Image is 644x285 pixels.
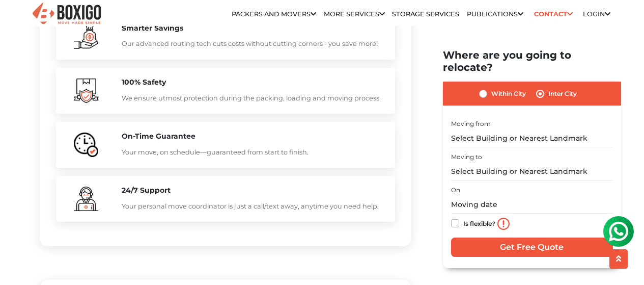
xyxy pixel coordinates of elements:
input: Moving date [451,196,613,214]
img: Boxigo [31,2,102,27]
p: Your personal move coordinator is just a call/text away, anytime you need help. [122,201,385,212]
input: Get Free Quote [451,237,613,256]
a: More services [324,10,385,18]
a: Contact [530,6,576,22]
input: Select Building or Nearest Landmark [451,163,613,180]
h5: On-Time Guarantee [122,132,385,141]
h5: 100% Safety [122,78,385,87]
label: On [451,186,460,195]
input: Select Building or Nearest Landmark [451,129,613,147]
label: Within City [491,88,526,100]
a: Packers and Movers [232,10,316,18]
h5: Smarter Savings [122,24,385,33]
img: info [497,218,510,230]
button: scroll up [609,249,628,269]
img: boxigo_packers_and_movers_huge_savings [74,187,98,211]
img: boxigo_packers_and_movers_huge_savings [74,79,99,103]
p: Our advanced routing tech cuts costs without cutting corners - you save more! [122,38,385,49]
a: Publications [467,10,523,18]
h2: Where are you going to relocate? [443,49,621,73]
img: boxigo_packers_and_movers_huge_savings [74,24,98,49]
a: Login [583,10,610,18]
p: We ensure utmost protection during the packing, loading and moving process. [122,93,385,103]
label: Is flexible? [463,217,495,228]
h5: 24/7 Support [122,186,385,195]
label: Inter City [548,88,577,100]
img: boxigo_packers_and_movers_huge_savings [74,133,98,157]
label: Moving from [451,119,491,128]
a: Storage Services [392,10,459,18]
p: Your move, on schedule—guaranteed from start to finish. [122,147,385,158]
img: whatsapp-icon.svg [10,10,31,31]
label: Moving to [451,152,482,162]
